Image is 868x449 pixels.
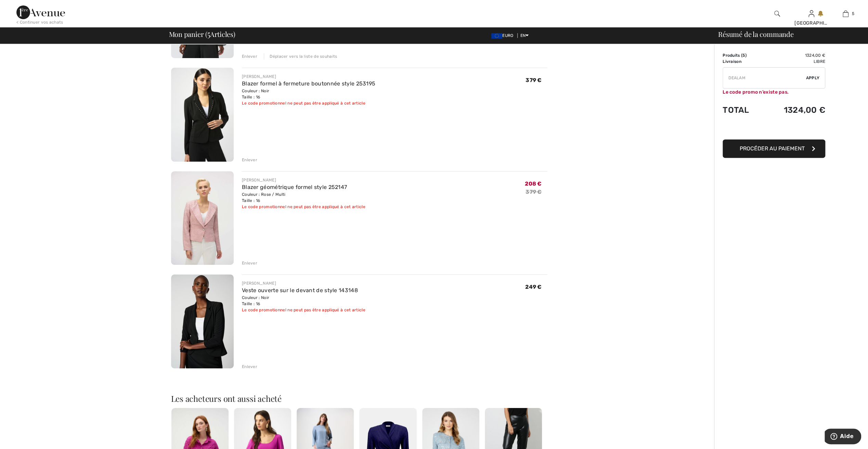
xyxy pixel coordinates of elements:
[242,192,286,203] font: Couleur : Rose / Multi Taille : 16
[242,287,358,294] a: Veste ouverte sur le devant de style 143148
[723,53,745,58] font: Produits (
[526,77,542,83] span: 379 €
[763,58,825,65] td: Libre
[242,204,365,210] div: Le code promotionnel ne peut pas être appliqué à cet article
[242,307,365,313] div: Le code promotionnel ne peut pas être appliqué à cet article
[242,157,257,163] div: Enlever
[242,177,365,183] div: [PERSON_NAME]
[171,274,234,368] img: Veste ouverte sur le devant de style 143148
[723,58,763,65] td: Livraison
[520,33,526,38] font: EN
[242,73,375,80] div: [PERSON_NAME]
[16,5,65,19] img: 1ère Avenue
[723,52,763,58] td: )
[723,98,763,122] td: Total
[242,100,375,106] div: Le code promotionnel ne peut pas être appliqué à cet article
[171,68,234,162] img: Blazer formel à fermeture boutonnée style 253195
[806,75,820,81] span: Apply
[825,428,861,446] iframe: Opens a widget where you can find more information
[207,29,210,38] span: 5
[525,284,542,290] span: 249 €
[723,89,825,96] div: Le code promo n’existe pas.
[16,19,63,25] div: < Continuer vos achats
[852,11,854,17] span: 5
[742,53,745,58] span: 5
[808,10,814,17] a: Sign In
[264,53,337,59] div: Déplacer vers la liste de souhaits
[710,31,864,38] div: Résumé de la commande
[829,10,862,18] a: 5
[525,180,542,187] span: 208 €
[491,33,502,39] img: Euro
[242,80,375,87] a: Blazer formel à fermeture boutonnée style 253195
[242,53,257,59] div: Enlever
[242,295,269,306] font: Couleur : Noir Taille : 16
[763,98,825,122] td: 1324,00 €
[242,280,365,286] div: [PERSON_NAME]
[740,145,805,152] span: Procéder au paiement
[491,33,516,38] span: EURO
[242,184,347,190] a: Blazer géométrique formel style 252147
[723,122,825,137] iframe: PayPal
[794,19,828,27] div: [GEOGRAPHIC_DATA]
[210,29,235,39] font: Articles)
[843,10,848,18] img: Mon sac
[171,394,547,403] h2: Les acheteurs ont aussi acheté
[774,10,780,18] img: Rechercher sur le site Web
[723,139,825,158] button: Procéder au paiement
[763,52,825,58] td: 1324,00 €
[723,68,806,88] input: Promo code
[242,364,257,370] div: Enlever
[169,29,207,39] font: Mon panier (
[171,171,234,265] img: Blazer géométrique formel style 252147
[242,260,257,266] div: Enlever
[808,10,814,18] img: Mes infos
[526,189,542,195] s: 379 €
[242,89,269,99] font: Couleur : Noir Taille : 16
